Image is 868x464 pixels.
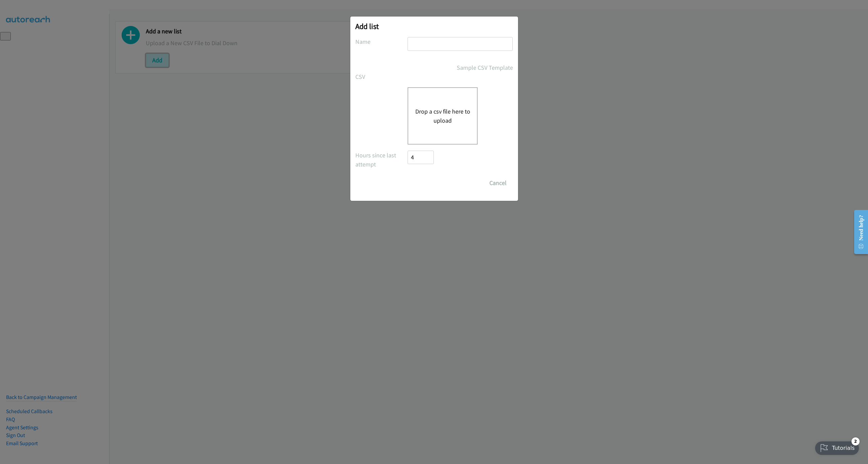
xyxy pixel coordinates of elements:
button: Drop a csv file here to upload [415,107,470,125]
a: Sample CSV Template [457,63,513,72]
label: Name [355,37,408,46]
h2: Add list [355,22,513,31]
button: Cancel [483,176,513,190]
iframe: Checklist [811,435,863,459]
label: CSV [355,72,408,81]
label: Hours since last attempt [355,151,408,169]
iframe: Resource Center [849,205,868,259]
